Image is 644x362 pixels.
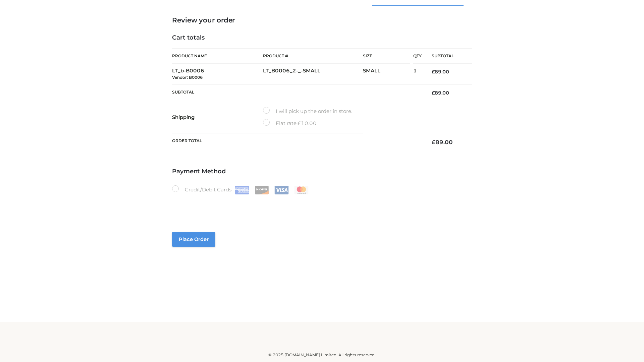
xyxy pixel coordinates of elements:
td: LT_b-B0006 [172,64,263,85]
img: Amex [235,186,249,194]
td: SMALL [363,64,413,85]
h3: Review your order [172,16,472,24]
bdi: 89.00 [432,90,449,96]
th: Product # [263,48,363,64]
img: Discover [255,186,269,194]
th: Qty [413,48,422,64]
label: Credit/Debit Cards [172,185,309,194]
label: Flat rate: [263,119,317,128]
iframe: Secure payment input frame [171,193,471,218]
h4: Payment Method [172,168,472,175]
span: £ [432,69,435,75]
small: Vendor: B0006 [172,75,203,80]
label: I will pick up the order in store. [263,107,352,116]
th: Subtotal [172,84,422,101]
th: Product Name [172,48,263,64]
th: Shipping [172,101,263,133]
span: £ [432,90,435,96]
th: Size [363,49,410,64]
button: Place order [172,232,215,247]
img: Visa [274,186,289,194]
th: Order Total [172,133,422,151]
bdi: 89.00 [432,139,453,145]
bdi: 10.00 [298,120,317,126]
div: © 2025 [DOMAIN_NAME] Limited. All rights reserved. [100,352,544,358]
td: LT_B0006_2-_-SMALL [263,64,363,85]
span: £ [298,120,301,126]
td: 1 [413,64,422,85]
span: £ [432,139,435,145]
h4: Cart totals [172,34,472,42]
th: Subtotal [422,49,472,64]
bdi: 89.00 [432,69,449,75]
img: Mastercard [294,186,309,194]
